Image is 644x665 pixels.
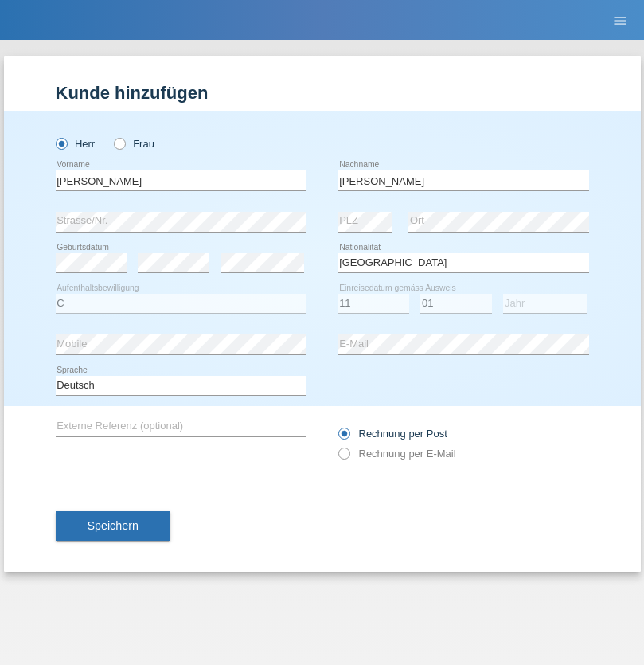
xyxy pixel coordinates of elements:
input: Rechnung per Post [338,428,349,448]
span: Speichern [88,519,139,532]
label: Frau [114,138,154,150]
input: Rechnung per E-Mail [338,448,349,467]
label: Rechnung per E-Mail [338,448,456,460]
input: Frau [114,138,124,148]
label: Herr [56,138,96,150]
button: Speichern [56,511,170,542]
a: menu [604,15,636,25]
label: Rechnung per Post [338,428,447,440]
input: Herr [56,138,66,148]
i: menu [612,13,628,29]
h1: Kunde hinzufügen [56,83,589,103]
